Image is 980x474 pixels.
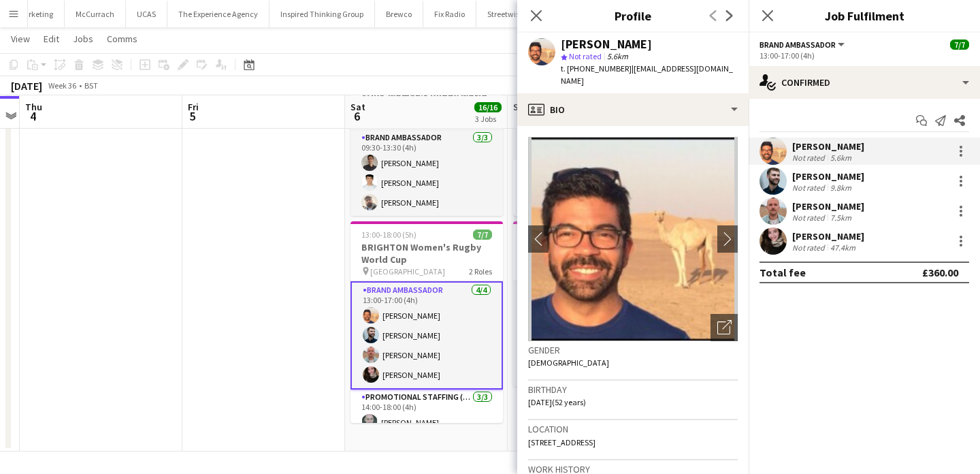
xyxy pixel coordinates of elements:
[188,101,199,113] span: Fri
[528,383,738,396] h3: Birthday
[350,241,503,266] h3: BRIGHTON Women's Rugby World Cup
[269,1,375,27] button: Inspired Thinking Group
[73,33,93,45] span: Jobs
[25,101,42,113] span: Thu
[38,30,65,48] a: Edit
[528,358,609,368] span: [DEMOGRAPHIC_DATA]
[528,344,738,356] h3: Gender
[65,1,126,27] button: McCurrach
[792,212,828,223] div: Not rated
[792,140,864,153] div: [PERSON_NAME]
[792,242,828,253] div: Not rated
[511,108,529,124] span: 7
[350,281,503,390] app-card-role: Brand Ambassador4/413:00-17:00 (4h)[PERSON_NAME][PERSON_NAME][PERSON_NAME][PERSON_NAME]
[517,93,749,126] div: Bio
[11,33,30,45] span: View
[569,51,602,61] span: Not rated
[749,66,980,99] div: Confirmed
[528,423,738,435] h3: Location
[513,101,529,113] span: Sun
[186,108,199,124] span: 5
[513,241,666,266] h3: BRIGHTON Women's Rugby World Cup
[67,30,99,48] a: Jobs
[792,183,828,193] div: Not rated
[348,108,365,124] span: 6
[423,1,476,27] button: Fix Radio
[473,230,492,240] span: 7/7
[922,266,958,279] div: £360.00
[792,170,864,183] div: [PERSON_NAME]
[167,1,269,27] button: The Experience Agency
[23,108,42,124] span: 4
[792,200,864,212] div: [PERSON_NAME]
[45,80,79,91] span: Week 36
[759,39,847,50] button: Brand Ambassador
[513,160,666,226] app-card-role: Promotional Staffing (Brand Ambassadors)2/211:00-17:30 (6h30m)[PERSON_NAME][PERSON_NAME]
[749,7,980,25] h3: Job Fulfilment
[350,130,503,216] app-card-role: Brand Ambassador3/309:30-13:30 (4h)[PERSON_NAME][PERSON_NAME][PERSON_NAME]
[469,266,492,276] span: 2 Roles
[476,1,559,27] button: Streetwise Soccer
[513,221,666,387] app-job-card: 13:00-17:00 (4h)4/4BRIGHTON Women's Rugby World Cup [GEOGRAPHIC_DATA]1 RoleBrand Ambassador4/413:...
[792,153,828,163] div: Not rated
[361,230,416,240] span: 13:00-18:00 (5h)
[528,397,586,407] span: [DATE] (52 years)
[604,51,631,61] span: 5.6km
[350,101,365,113] span: Sat
[11,79,42,93] div: [DATE]
[710,314,738,341] div: Open photos pop-in
[517,7,749,25] h3: Profile
[44,33,59,45] span: Edit
[528,137,738,341] img: Crew avatar or photo
[375,1,423,27] button: Brewco
[84,80,98,91] div: BST
[561,38,652,50] div: [PERSON_NAME]
[5,30,35,48] a: View
[101,30,143,48] a: Comms
[950,39,969,50] span: 7/7
[792,230,864,242] div: [PERSON_NAME]
[474,102,502,112] span: 16/16
[513,281,666,387] app-card-role: Brand Ambassador4/413:00-17:00 (4h)[PERSON_NAME][PERSON_NAME][PERSON_NAME][PERSON_NAME]
[126,1,167,27] button: UCAS
[370,266,445,276] span: [GEOGRAPHIC_DATA]
[107,33,137,45] span: Comms
[561,63,733,86] span: | [EMAIL_ADDRESS][DOMAIN_NAME]
[350,70,503,216] app-job-card: 09:30-13:30 (4h)3/3YORK Women's Rugby World Cup [GEOGRAPHIC_DATA]1 RoleBrand Ambassador3/309:30-1...
[759,39,836,50] span: Brand Ambassador
[828,212,854,223] div: 7.5km
[828,153,854,163] div: 5.6km
[759,50,969,61] div: 13:00-17:00 (4h)
[528,437,595,447] span: [STREET_ADDRESS]
[475,114,501,124] div: 3 Jobs
[561,63,632,74] span: t. [PHONE_NUMBER]
[828,183,854,193] div: 9.8km
[828,242,858,253] div: 47.4km
[350,221,503,423] app-job-card: 13:00-18:00 (5h)7/7BRIGHTON Women's Rugby World Cup [GEOGRAPHIC_DATA]2 RolesBrand Ambassador4/413...
[759,266,806,279] div: Total fee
